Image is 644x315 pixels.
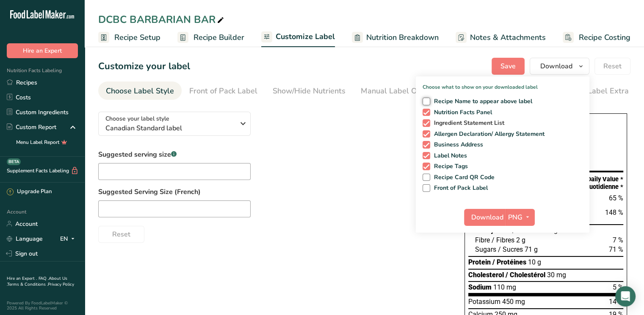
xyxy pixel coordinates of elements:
[613,236,623,244] span: 7 %
[276,31,335,42] span: Customize Label
[7,43,78,58] button: Hire an Expert
[470,32,546,43] span: Notes & Attachments
[500,61,516,71] span: Save
[430,163,468,170] span: Recipe Tags
[512,226,543,234] span: / Glucides
[528,258,541,266] span: 10 g
[498,245,523,253] span: / Sucres
[579,32,630,43] span: Recipe Costing
[98,59,190,73] h1: Customize your label
[430,98,533,105] span: Recipe Name to appear above label
[605,208,623,217] span: 148 %
[261,27,335,48] a: Customize Label
[430,152,467,160] span: Label Notes
[506,271,545,279] span: / Cholestérol
[508,212,522,222] span: PNG
[39,276,49,281] a: FAQ .
[464,209,506,226] button: Download
[609,245,623,253] span: 71 %
[588,85,644,97] div: Label Extra Info
[98,12,226,27] div: DCBC BARBARIAN BAR
[609,298,623,306] span: 14 %
[430,184,488,192] span: Front of Pack Label
[530,58,589,75] button: Download
[456,28,546,47] a: Notes & Attachments
[60,233,78,244] div: EN
[475,236,490,244] span: Fibre
[112,229,130,239] span: Reset
[7,276,67,287] a: About Us .
[48,281,74,287] a: Privacy Policy
[430,174,495,181] span: Recipe Card QR Code
[430,119,505,127] span: Ingredient Statement List
[468,298,500,306] span: Potassium
[177,28,244,47] a: Recipe Builder
[98,226,144,243] button: Reset
[7,123,56,132] div: Custom Report
[563,28,630,47] a: Recipe Costing
[352,28,439,47] a: Nutrition Breakdown
[7,158,21,165] div: BETA
[105,123,235,133] span: Canadian Standard label
[493,283,516,291] span: 110 mg
[430,141,484,149] span: Business Address
[492,58,525,75] button: Save
[189,85,257,97] div: Front of Pack Label
[7,276,37,281] a: Hire an Expert .
[98,112,251,136] button: Choose your label style Canadian Standard label
[366,32,439,43] span: Nutrition Breakdown
[273,85,345,97] div: Show/Hide Nutrients
[615,286,636,307] div: Open Intercom Messenger
[193,32,244,43] span: Recipe Builder
[547,271,566,279] span: 30 mg
[492,236,514,244] span: / Fibres
[468,283,492,291] span: Sodium
[525,245,538,253] span: 71 g
[609,194,623,202] span: 65 %
[475,245,496,253] span: Sugars
[114,32,160,43] span: Recipe Setup
[613,283,623,291] span: 5 %
[430,130,545,138] span: Allergen Declaration/ Allergy Statement
[7,301,78,311] div: Powered By FoodLabelMaker © 2025 All Rights Reserved
[430,109,492,116] span: Nutrition Facts Panel
[98,149,251,160] label: Suggested serving size
[502,298,525,306] span: 450 mg
[105,114,169,123] span: Choose your label style
[544,226,558,234] span: 75 g
[7,188,52,196] div: Upgrade Plan
[361,85,450,97] div: Manual Label Override
[471,212,503,222] span: Download
[98,187,448,197] label: Suggested Serving Size (French)
[416,76,589,91] p: Choose what to show on your downloaded label
[468,258,491,266] span: Protein
[506,209,535,226] button: PNG
[468,271,504,279] span: Cholesterol
[98,28,160,47] a: Recipe Setup
[468,226,511,234] span: Carbohydrate
[561,176,623,191] div: % Daily Value * % valeur quotidienne *
[7,231,43,246] a: Language
[516,236,525,244] span: 2 g
[540,61,572,71] span: Download
[106,85,174,97] div: Choose Label Style
[603,61,622,71] span: Reset
[492,258,526,266] span: / Protéines
[594,58,630,75] button: Reset
[7,281,48,287] a: Terms & Conditions .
